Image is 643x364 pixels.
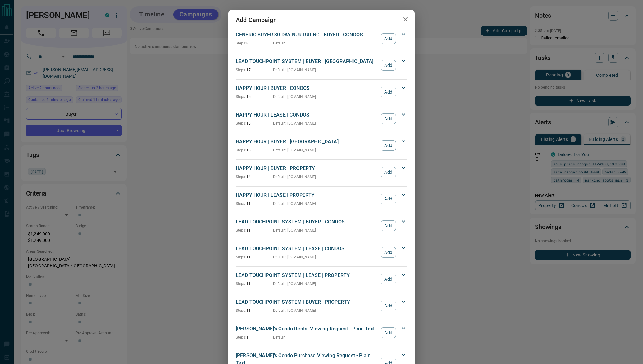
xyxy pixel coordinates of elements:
p: Default : [DOMAIN_NAME] [273,147,316,153]
p: Default : [DOMAIN_NAME] [273,121,316,126]
span: Steps: [236,201,246,206]
button: Add [381,140,396,151]
span: Steps: [236,335,246,339]
p: HAPPY HOUR | BUYER | [GEOGRAPHIC_DATA] [236,138,378,145]
div: LEAD TOUCHPOINT SYSTEM | LEASE | CONDOSSteps:11Default: [DOMAIN_NAME]Add [236,244,407,261]
p: Default [273,40,285,46]
div: HAPPY HOUR | LEASE | PROPERTYSteps:11Default: [DOMAIN_NAME]Add [236,190,407,208]
p: 17 [236,67,273,73]
button: Add [381,274,396,284]
button: Add [381,113,396,124]
span: Steps: [236,121,246,126]
span: Steps: [236,282,246,286]
span: Steps: [236,255,246,259]
p: 14 [236,174,273,180]
div: HAPPY HOUR | BUYER | PROPERTYSteps:14Default: [DOMAIN_NAME]Add [236,164,407,181]
span: Steps: [236,94,246,99]
p: HAPPY HOUR | BUYER | PROPERTY [236,165,378,172]
div: LEAD TOUCHPOINT SYSTEM | BUYER | [GEOGRAPHIC_DATA]Steps:17Default: [DOMAIN_NAME]Add [236,57,407,74]
h2: Add Campaign [228,10,284,30]
p: 11 [236,228,273,233]
p: HAPPY HOUR | LEASE | CONDOS [236,111,378,119]
div: LEAD TOUCHPOINT SYSTEM | LEASE | PROPERTYSteps:11Default: [DOMAIN_NAME]Add [236,270,407,288]
button: Add [381,167,396,177]
p: 11 [236,281,273,287]
button: Add [381,87,396,97]
button: Add [381,194,396,204]
p: Default : [DOMAIN_NAME] [273,94,316,99]
div: GENERIC BUYER 30 DAY NURTURING | BUYER | CONDOSSteps:8DefaultAdd [236,30,407,47]
p: HAPPY HOUR | BUYER | CONDOS [236,85,378,92]
div: LEAD TOUCHPOINT SYSTEM | BUYER | PROPERTYSteps:11Default: [DOMAIN_NAME]Add [236,297,407,315]
div: HAPPY HOUR | BUYER | [GEOGRAPHIC_DATA]Steps:16Default: [DOMAIN_NAME]Add [236,137,407,154]
p: 11 [236,201,273,206]
p: Default : [DOMAIN_NAME] [273,201,316,206]
button: Add [381,220,396,231]
p: GENERIC BUYER 30 DAY NURTURING | BUYER | CONDOS [236,31,378,39]
p: 10 [236,121,273,126]
p: 1 [236,334,273,340]
p: 11 [236,308,273,313]
p: Default : [DOMAIN_NAME] [273,67,316,73]
div: HAPPY HOUR | LEASE | CONDOSSteps:10Default: [DOMAIN_NAME]Add [236,110,407,127]
p: 8 [236,40,273,46]
p: Default : [DOMAIN_NAME] [273,174,316,180]
p: 15 [236,94,273,99]
button: Add [381,33,396,44]
p: LEAD TOUCHPOINT SYSTEM | BUYER | CONDOS [236,218,378,226]
p: HAPPY HOUR | LEASE | PROPERTY [236,191,378,199]
button: Add [381,327,396,338]
div: LEAD TOUCHPOINT SYSTEM | BUYER | CONDOSSteps:11Default: [DOMAIN_NAME]Add [236,217,407,234]
button: Add [381,247,396,258]
div: HAPPY HOUR | BUYER | CONDOSSteps:15Default: [DOMAIN_NAME]Add [236,83,407,101]
span: Steps: [236,148,246,152]
div: [PERSON_NAME]'s Condo Rental Viewing Request - Plain TextSteps:1DefaultAdd [236,324,407,341]
p: [PERSON_NAME]'s Condo Rental Viewing Request - Plain Text [236,325,378,333]
p: LEAD TOUCHPOINT SYSTEM | LEASE | CONDOS [236,245,378,252]
p: LEAD TOUCHPOINT SYSTEM | BUYER | PROPERTY [236,298,378,306]
span: Steps: [236,228,246,233]
span: Steps: [236,41,246,45]
p: Default : [DOMAIN_NAME] [273,228,316,233]
p: Default : [DOMAIN_NAME] [273,254,316,260]
p: 11 [236,254,273,260]
p: LEAD TOUCHPOINT SYSTEM | LEASE | PROPERTY [236,272,378,279]
p: Default [273,334,285,340]
span: Steps: [236,68,246,72]
span: Steps: [236,308,246,313]
p: LEAD TOUCHPOINT SYSTEM | BUYER | [GEOGRAPHIC_DATA] [236,58,378,65]
button: Add [381,301,396,311]
p: 16 [236,147,273,153]
p: Default : [DOMAIN_NAME] [273,281,316,287]
p: Default : [DOMAIN_NAME] [273,308,316,313]
span: Steps: [236,175,246,179]
button: Add [381,60,396,71]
